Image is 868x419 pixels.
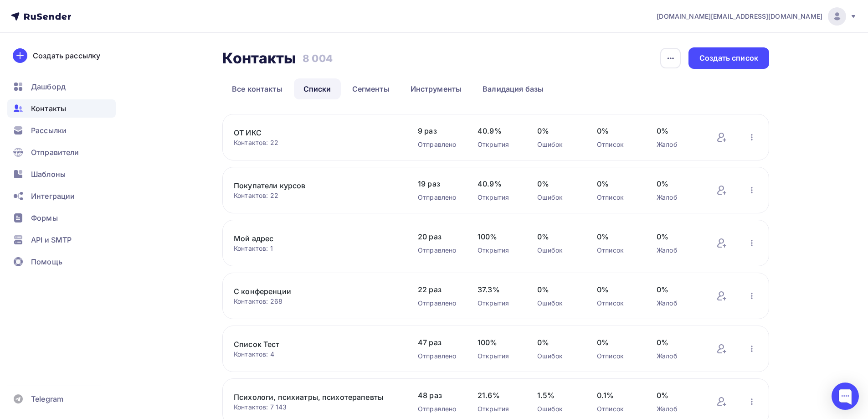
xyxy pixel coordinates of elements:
[478,231,519,242] span: 100%
[478,404,519,414] div: Открытия
[478,284,519,295] span: 37.3%
[31,256,62,267] span: Помощь
[401,78,472,99] a: Инструменты
[537,125,579,136] span: 0%
[597,337,638,348] span: 0%
[418,404,459,414] div: Отправлено
[31,191,75,202] span: Интеграции
[657,352,698,361] div: Жалоб
[478,337,519,348] span: 100%
[657,299,698,308] div: Жалоб
[234,244,400,253] div: Контактов: 1
[234,138,400,147] div: Контактов: 22
[7,99,116,118] a: Контакты
[473,78,553,99] a: Валидация базы
[478,125,519,136] span: 40.9%
[657,231,698,242] span: 0%
[234,180,389,191] a: Покупатели курсов
[343,78,399,99] a: Сегменты
[597,299,638,308] div: Отписок
[657,284,698,295] span: 0%
[418,337,459,348] span: 47 раз
[31,125,67,136] span: Рассылки
[418,125,459,136] span: 9 раз
[234,233,389,244] a: Мой адрес
[537,390,579,401] span: 1.5%
[234,286,389,297] a: С конференции
[303,52,333,65] h3: 8 004
[657,7,857,26] a: [DOMAIN_NAME][EMAIL_ADDRESS][DOMAIN_NAME]
[7,78,116,96] a: Дашборд
[478,178,519,189] span: 40.9%
[234,191,400,200] div: Контактов: 22
[537,193,579,202] div: Ошибок
[31,81,66,92] span: Дашборд
[657,337,698,348] span: 0%
[31,234,72,245] span: API и SMTP
[537,140,579,149] div: Ошибок
[537,352,579,361] div: Ошибок
[597,178,638,189] span: 0%
[597,404,638,414] div: Отписок
[222,49,296,67] h2: Контакты
[537,246,579,255] div: Ошибок
[657,404,698,414] div: Жалоб
[7,165,116,183] a: Шаблоны
[657,390,698,401] span: 0%
[234,403,400,412] div: Контактов: 7 143
[31,103,66,114] span: Контакты
[597,231,638,242] span: 0%
[657,193,698,202] div: Жалоб
[597,352,638,361] div: Отписок
[597,246,638,255] div: Отписок
[657,246,698,255] div: Жалоб
[7,121,116,140] a: Рассылки
[537,299,579,308] div: Ошибок
[234,392,389,403] a: Психологи, психиатры, психотерапевты
[537,231,579,242] span: 0%
[294,78,341,99] a: Списки
[597,390,638,401] span: 0.1%
[699,53,758,63] div: Создать список
[7,209,116,227] a: Формы
[418,231,459,242] span: 20 раз
[657,140,698,149] div: Жалоб
[657,178,698,189] span: 0%
[234,339,389,350] a: Список Тест
[31,147,79,158] span: Отправители
[418,246,459,255] div: Отправлено
[537,404,579,414] div: Ошибок
[33,50,100,61] div: Создать рассылку
[478,352,519,361] div: Открытия
[418,299,459,308] div: Отправлено
[478,193,519,202] div: Открытия
[478,246,519,255] div: Открытия
[478,299,519,308] div: Открытия
[597,284,638,295] span: 0%
[657,12,822,21] span: [DOMAIN_NAME][EMAIL_ADDRESS][DOMAIN_NAME]
[31,393,63,404] span: Telegram
[7,143,116,161] a: Отправители
[234,350,400,359] div: Контактов: 4
[222,78,292,99] a: Все контакты
[597,140,638,149] div: Отписок
[31,212,58,223] span: Формы
[478,140,519,149] div: Открытия
[537,337,579,348] span: 0%
[234,297,400,306] div: Контактов: 268
[418,178,459,189] span: 19 раз
[478,390,519,401] span: 21.6%
[657,125,698,136] span: 0%
[597,193,638,202] div: Отписок
[234,127,389,138] a: ОТ ИКС
[418,140,459,149] div: Отправлено
[418,193,459,202] div: Отправлено
[31,169,66,180] span: Шаблоны
[418,352,459,361] div: Отправлено
[537,284,579,295] span: 0%
[537,178,579,189] span: 0%
[418,284,459,295] span: 22 раз
[418,390,459,401] span: 48 раз
[597,125,638,136] span: 0%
